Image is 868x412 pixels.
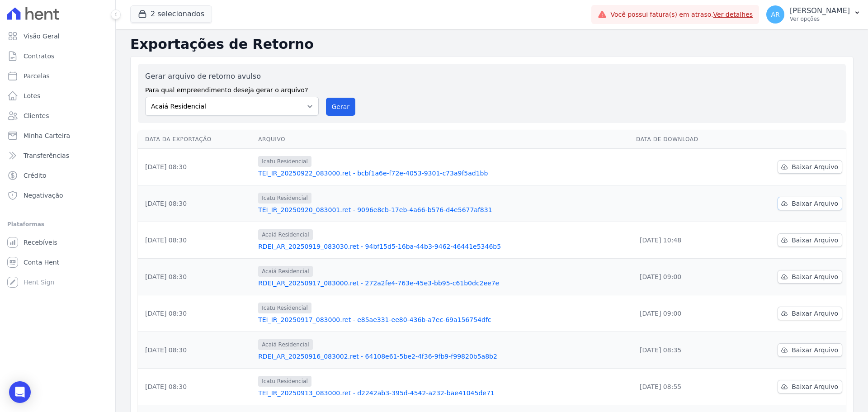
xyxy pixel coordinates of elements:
[138,259,255,295] td: [DATE] 08:30
[7,219,108,230] div: Plataformas
[326,98,356,116] button: Gerar
[778,233,842,247] a: Baixar Arquivo
[138,332,255,369] td: [DATE] 08:30
[24,111,49,120] span: Clientes
[258,315,629,324] a: TEI_IR_20250917_083000.ret - e85ae331-ee80-436b-a7ec-69a156754dfc
[792,309,838,318] span: Baixar Arquivo
[24,258,59,267] span: Conta Hent
[4,147,112,165] a: Transferências
[778,343,842,357] a: Baixar Arquivo
[792,382,838,391] span: Baixar Arquivo
[610,10,753,19] span: Você possui fatura(s) em atraso.
[138,295,255,332] td: [DATE] 08:30
[632,130,737,149] th: Data de Download
[258,339,312,350] span: Acaiá Residencial
[258,279,629,288] a: RDEI_AR_20250917_083000.ret - 272a2fe4-763e-45e3-bb95-c61b0dc2ee7e
[258,266,312,277] span: Acaiá Residencial
[145,71,319,82] label: Gerar arquivo de retorno avulso
[632,332,737,369] td: [DATE] 08:35
[258,193,311,204] span: Icatu Residencial
[759,2,868,27] button: AR [PERSON_NAME] Ver opções
[792,236,838,245] span: Baixar Arquivo
[258,376,311,387] span: Icatu Residencial
[713,11,753,18] a: Ver detalhes
[130,36,854,52] h2: Exportações de Retorno
[4,233,112,251] a: Recebíveis
[258,303,311,313] span: Icatu Residencial
[24,171,47,180] span: Crédito
[792,162,838,171] span: Baixar Arquivo
[4,87,112,105] a: Lotes
[24,151,69,160] span: Transferências
[24,191,63,200] span: Negativação
[4,186,112,204] a: Negativação
[771,11,779,18] span: AR
[4,67,112,85] a: Parcelas
[258,156,311,167] span: Icatu Residencial
[130,5,212,23] button: 2 selecionados
[24,52,54,61] span: Contratos
[138,130,255,149] th: Data da Exportação
[4,27,112,45] a: Visão Geral
[258,388,629,398] a: TEI_IR_20250913_083000.ret - d2242ab3-395d-4542-a232-bae41045de71
[145,82,319,95] label: Para qual empreendimento deseja gerar o arquivo?
[790,6,850,15] p: [PERSON_NAME]
[632,222,737,259] td: [DATE] 10:48
[258,229,312,240] span: Acaiá Residencial
[24,71,50,81] span: Parcelas
[792,199,838,208] span: Baixar Arquivo
[258,205,629,214] a: TEI_IR_20250920_083001.ret - 9096e8cb-17eb-4a66-b576-d4e5677af831
[792,272,838,281] span: Baixar Arquivo
[632,295,737,332] td: [DATE] 09:00
[632,369,737,405] td: [DATE] 08:55
[24,131,70,140] span: Minha Carteira
[778,270,842,284] a: Baixar Arquivo
[778,380,842,393] a: Baixar Arquivo
[138,185,255,222] td: [DATE] 08:30
[790,15,850,23] p: Ver opções
[138,149,255,185] td: [DATE] 08:30
[258,169,629,178] a: TEI_IR_20250922_083000.ret - bcbf1a6e-f72e-4053-9301-c73a9f5ad1bb
[9,381,31,403] div: Open Intercom Messenger
[138,222,255,259] td: [DATE] 08:30
[24,238,57,247] span: Recebíveis
[778,197,842,210] a: Baixar Arquivo
[4,107,112,125] a: Clientes
[778,160,842,174] a: Baixar Arquivo
[4,47,112,65] a: Contratos
[138,369,255,405] td: [DATE] 08:30
[632,259,737,295] td: [DATE] 09:00
[792,346,838,355] span: Baixar Arquivo
[4,127,112,145] a: Minha Carteira
[4,166,112,185] a: Crédito
[258,352,629,361] a: RDEI_AR_20250916_083002.ret - 64108e61-5be2-4f36-9fb9-f99820b5a8b2
[24,32,60,41] span: Visão Geral
[258,242,629,251] a: RDEI_AR_20250919_083030.ret - 94bf15d5-16ba-44b3-9462-46441e5346b5
[778,307,842,320] a: Baixar Arquivo
[24,91,41,100] span: Lotes
[255,130,632,149] th: Arquivo
[4,253,112,271] a: Conta Hent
